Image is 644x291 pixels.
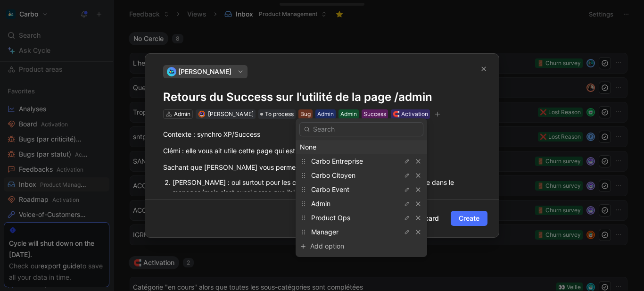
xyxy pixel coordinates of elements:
span: [PERSON_NAME] [208,110,254,117]
span: Admin [311,200,330,208]
span: Carbo Event [311,185,349,193]
div: Admin [296,197,427,211]
div: Contexte : synchro XP/Success [163,129,481,139]
div: Carbo Citoyen [296,168,427,183]
div: Admin [340,109,357,119]
div: Admin [174,109,190,119]
div: Product Ops [296,211,427,225]
div: Manager [296,225,427,239]
h1: Retours du Success sur l'utilité de la page /admin [163,90,481,105]
span: [PERSON_NAME] [178,66,231,77]
div: 🧲 Activation [393,109,428,119]
button: logo[PERSON_NAME] [163,65,248,78]
span: To process [265,109,294,119]
div: None [300,141,423,153]
div: Carbo Event [296,183,427,197]
div: Bug [300,109,311,119]
div: To process [258,109,296,119]
span: Carbo Entreprise [311,157,363,165]
div: Clémi : elle vous ait utile cette page qui est en dino ou on la kille ? [163,146,481,156]
img: logo [167,67,176,76]
div: Sachant que [PERSON_NAME] vous permet de faire le contrôle de co via Metabase [163,162,481,172]
span: Product Ops [311,214,350,222]
span: Manager [311,228,339,236]
div: Add option [310,241,381,252]
img: avatar [199,111,204,116]
input: Search [299,122,423,136]
div: Carbo Entreprise [296,154,427,168]
span: Carbo Citoyen [311,171,355,179]
div: Success [363,109,386,119]
span: Create [459,213,479,224]
div: Admin [317,109,334,119]
div: [PERSON_NAME] : oui surtout pour les contrôles de co, c’est + clair et structuré que dans le mana... [173,177,481,197]
button: Create [451,211,487,226]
